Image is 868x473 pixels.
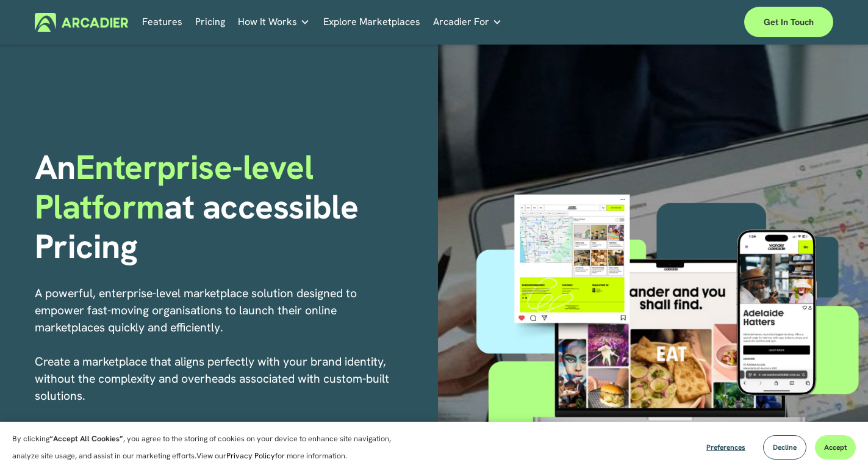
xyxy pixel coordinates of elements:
[763,435,806,460] button: Decline
[35,148,430,267] h1: An at accessible Pricing
[195,13,225,32] a: Pricing
[226,450,275,461] a: Privacy Policy
[238,13,297,31] span: How It Works
[433,13,502,32] a: folder dropdown
[35,285,396,439] p: A powerful, enterprise-level marketplace solution designed to empower fast-moving organisations t...
[35,13,128,32] img: Arcadier
[12,430,409,464] p: By clicking , you agree to the storing of cookies on your device to enhance site navigation, anal...
[706,442,745,452] span: Preferences
[824,442,847,452] span: Accept
[323,13,420,32] a: Explore Marketplaces
[815,435,856,460] button: Accept
[697,435,755,460] button: Preferences
[744,7,833,37] a: Get in touch
[35,145,321,229] span: Enterprise-level Platform
[433,13,489,31] span: Arcadier For
[142,13,182,32] a: Features
[49,433,123,444] strong: “Accept All Cookies”
[773,442,797,452] span: Decline
[238,13,310,32] a: folder dropdown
